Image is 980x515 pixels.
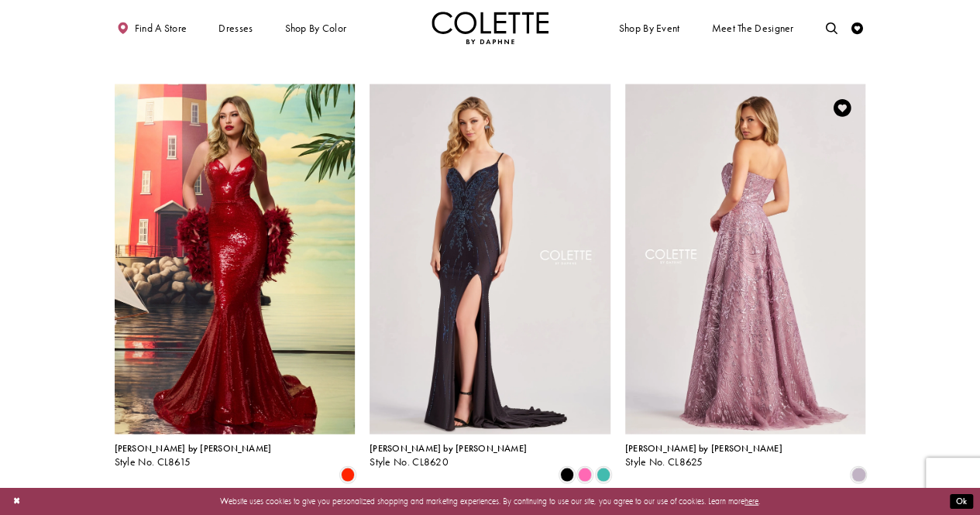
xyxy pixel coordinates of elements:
[115,455,191,469] span: Style No. CL8615
[284,22,346,34] span: Shop by color
[432,12,549,44] a: Visit Home Page
[115,12,190,44] a: Find a store
[711,22,793,34] span: Meet the designer
[84,493,896,509] p: Website uses cookies to give you personalized shopping and marketing experiences. By continuing t...
[370,84,610,434] a: Visit Colette by Daphne Style No. CL8620 Page
[115,442,272,455] span: [PERSON_NAME] by [PERSON_NAME]
[619,22,680,34] span: Shop By Event
[597,468,610,482] i: Turquoise
[950,494,973,509] button: Submit Dialog
[215,12,256,44] span: Dresses
[432,12,549,44] img: Colette by Daphne
[370,455,449,469] span: Style No. CL8620
[848,12,866,44] a: Check Wishlist
[370,444,527,469] div: Colette by Daphne Style No. CL8620
[135,22,187,34] span: Find a store
[625,455,703,469] span: Style No. CL8625
[616,12,683,44] span: Shop By Event
[370,442,527,455] span: [PERSON_NAME] by [PERSON_NAME]
[744,496,758,506] a: here
[341,468,355,482] i: Scarlet
[282,12,349,44] span: Shop by color
[625,84,866,434] a: Visit Colette by Daphne Style No. CL8625 Page
[830,96,854,121] a: Add to Wishlist
[823,12,841,44] a: Toggle search
[625,442,782,455] span: [PERSON_NAME] by [PERSON_NAME]
[7,491,26,512] button: Close Dialog
[218,22,253,34] span: Dresses
[625,444,782,469] div: Colette by Daphne Style No. CL8625
[115,84,356,434] a: Visit Colette by Daphne Style No. CL8615 Page
[709,12,797,44] a: Meet the designer
[115,444,272,469] div: Colette by Daphne Style No. CL8615
[560,468,574,482] i: Black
